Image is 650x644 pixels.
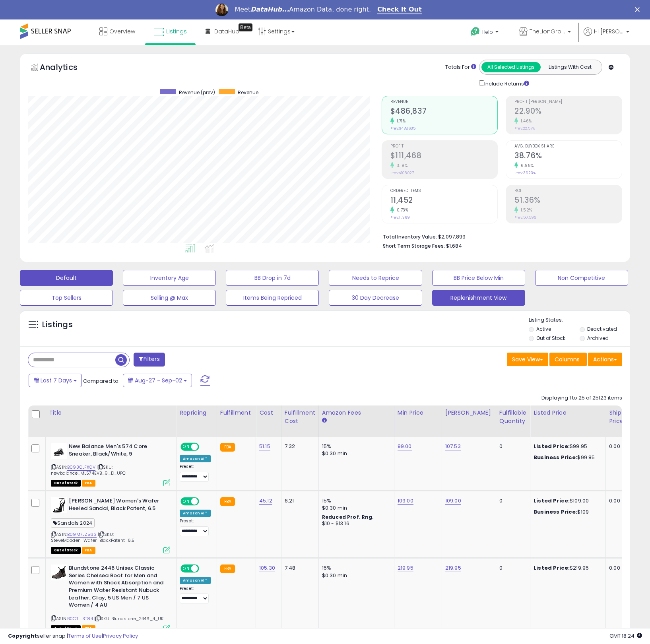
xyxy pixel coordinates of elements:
h2: 11,452 [390,196,498,206]
div: [PERSON_NAME] [445,409,493,417]
div: $99.95 [534,443,600,450]
a: 109.00 [398,497,413,505]
span: OFF [198,565,211,572]
b: Business Price: [534,454,577,461]
div: 0 [499,564,524,572]
button: BB Drop in 7d [226,270,319,286]
b: Total Inventory Value: [383,233,437,240]
b: Business Price: [534,508,577,516]
small: Prev: 50.59% [514,215,536,220]
span: OFF [198,444,211,450]
small: FBA [220,564,235,573]
div: Close [635,7,643,12]
div: Fulfillment [220,409,252,417]
button: Selling @ Max [123,290,216,306]
div: Amazon AI * [180,510,211,517]
button: 30 Day Decrease [329,290,422,306]
div: 6.21 [285,497,312,504]
button: Items Being Repriced [226,290,319,306]
a: 219.95 [398,564,413,572]
button: Last 7 Days [29,374,82,387]
div: Amazon Fees [322,409,391,417]
small: Prev: $478,635 [390,126,415,131]
small: 0.73% [394,207,409,213]
button: Aug-27 - Sep-02 [123,374,192,387]
li: $2,097,899 [383,231,616,241]
div: 15% [322,443,388,450]
a: Listings [148,19,193,43]
span: Compared to: [83,377,120,385]
div: Title [49,409,173,417]
small: 6.98% [518,163,534,169]
div: Amazon AI * [180,455,211,462]
span: $1,684 [446,242,462,250]
span: 2025-09-10 18:24 GMT [609,632,642,640]
div: Totals For [445,64,476,71]
span: Aug-27 - Sep-02 [135,376,182,384]
strong: Copyright [8,632,37,640]
a: 99.00 [398,442,412,450]
a: Settings [252,19,301,43]
div: Fulfillment Cost [285,409,315,425]
div: $109.00 [534,497,600,504]
b: Blundstone 2446 Unisex Classic Series Chelsea Boot for Men and Women with Shock Absorption and Pr... [69,564,165,611]
small: 1.71% [394,118,406,124]
a: TheLionGroup US [513,19,577,45]
div: 0.00 [609,564,622,572]
a: B093QLFXQV [67,464,95,471]
div: $0.30 min [322,572,388,579]
div: Cost [259,409,278,417]
button: Top Sellers [20,290,113,306]
div: Preset: [180,518,211,536]
small: Prev: 11,369 [390,215,410,220]
span: ROI [514,189,622,193]
div: seller snap | | [8,632,138,640]
span: | SKU: Blundstone_2446_4_UK [94,615,164,622]
span: ON [181,565,191,572]
div: 0 [499,497,524,504]
b: New Balance Men's 574 Core Sneaker, Black/White, 9 [69,443,165,460]
div: Amazon AI * [180,577,211,584]
small: 3.19% [394,163,408,169]
button: Non Competitive [535,270,628,286]
button: Default [20,270,113,286]
h2: $111,468 [390,151,498,162]
div: Meet Amazon Data, done right. [235,6,371,14]
div: ASIN: [51,497,170,553]
h5: Analytics [40,62,93,75]
span: Help [482,29,493,35]
i: DataHub... [250,6,289,13]
button: All Selected Listings [481,62,541,72]
span: All listings that are currently out of stock and unavailable for purchase on Amazon [51,480,81,487]
span: Profit [PERSON_NAME] [514,100,622,104]
div: 7.32 [285,443,312,450]
span: Revenue (prev) [179,89,215,96]
div: Include Returns [473,79,539,87]
div: Fulfillable Quantity [499,409,527,425]
a: DataHub [200,19,245,43]
div: $99.85 [534,454,600,461]
div: Preset: [180,586,211,604]
label: Out of Stock [536,335,565,341]
h2: 38.76% [514,151,622,162]
button: Listings With Cost [540,62,600,72]
a: 105.30 [259,564,275,572]
div: 7.48 [285,564,312,572]
span: FBA [82,547,95,554]
span: FBA [82,480,95,487]
a: Overview [93,19,141,43]
span: Hi [PERSON_NAME] [594,27,624,35]
a: B0CTLL3T84 [67,615,93,622]
a: 109.00 [445,497,461,505]
small: Amazon Fees. [322,417,327,424]
label: Archived [587,335,609,341]
button: Actions [588,353,622,366]
h2: $486,837 [390,107,498,117]
div: 15% [322,497,388,504]
i: Get Help [470,27,480,37]
h2: 22.90% [514,107,622,117]
div: 15% [322,564,388,572]
small: Prev: $108,027 [390,171,414,175]
span: Columns [555,355,580,363]
div: $109 [534,508,600,516]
